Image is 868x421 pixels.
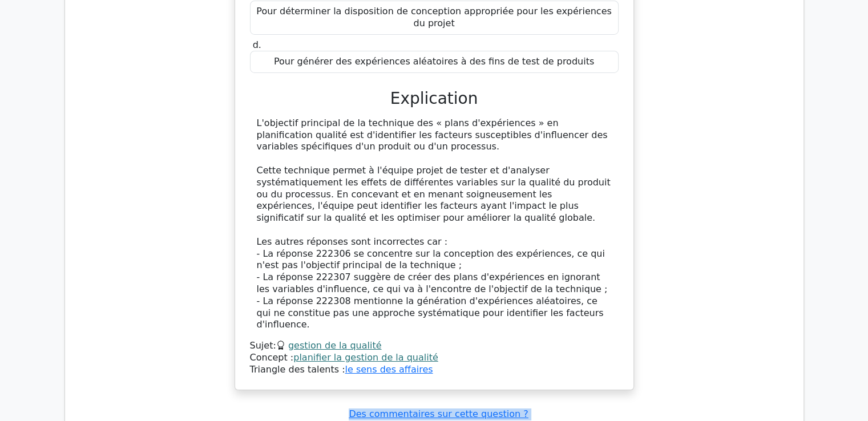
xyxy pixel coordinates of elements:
font: Les autres réponses sont incorrectes car : [257,236,448,247]
font: - La réponse 222307 suggère de créer des plans d'expériences en ignorant les variables d'influenc... [257,272,608,294]
font: L'objectif principal de la technique des « plans d'expériences » en planification qualité est d'i... [257,118,608,152]
a: gestion de la qualité [288,340,382,351]
font: Cette technique permet à l'équipe projet de tester et d'analyser systématiquement les effets de d... [257,165,611,223]
font: Explication [390,89,478,108]
font: - La réponse 222308 mentionne la génération d'expériences aléatoires, ce qui ne constitue pas une... [257,295,604,330]
font: Concept : [250,352,294,363]
font: Pour déterminer la disposition de conception appropriée pour les expériences du projet [256,6,611,29]
a: Des commentaires sur cette question ? [349,408,528,419]
font: Pour générer des expériences aléatoires à des fins de test de produits [274,56,594,67]
font: Triangle des talents : [250,364,345,375]
font: Sujet: [250,340,276,351]
a: le sens des affaires [345,364,433,375]
font: d. [253,39,261,50]
font: - La réponse 222306 se concentre sur la conception des expériences, ce qui n'est pas l'objectif p... [257,248,605,271]
a: planifier la gestion de la qualité [293,352,438,363]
